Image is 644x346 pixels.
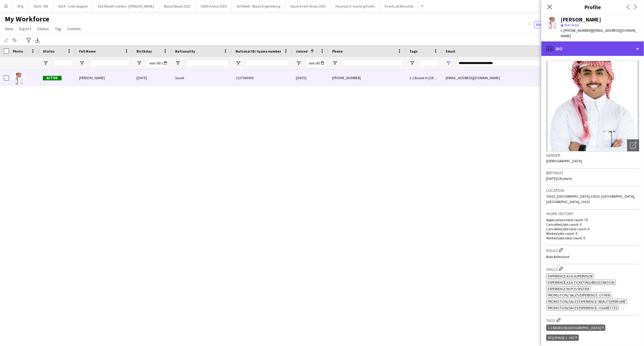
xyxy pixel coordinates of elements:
[307,60,325,67] input: Joined Filter Input
[331,0,380,12] button: Hyundai E-Gaming Event
[13,73,25,85] img: Abdullah albadri
[546,222,639,227] p: Cancelled jobs count: 0
[2,25,16,33] a: View
[235,60,241,66] button: Open Filter Menu
[43,49,55,53] span: Status
[561,28,637,38] span: | [EMAIL_ADDRESS][DOMAIN_NAME]
[136,49,152,53] span: Birthday
[561,17,601,22] div: [PERSON_NAME]
[12,0,29,12] button: SFQ
[546,194,635,204] span: 13613, [GEOGRAPHIC_DATA] 13613, [GEOGRAPHIC_DATA], [GEOGRAPHIC_DATA], 13613
[420,60,438,67] input: Tags Filter Input
[409,49,418,53] span: Tags
[296,49,308,53] span: Joined
[546,317,639,323] h3: Tags
[43,76,62,80] span: Active
[67,26,81,31] span: Comms
[79,49,96,53] span: Full Name
[627,139,639,151] div: Open photos pop-in
[546,247,639,253] h3: Roles
[546,159,582,163] span: [DEMOGRAPHIC_DATA]
[147,60,168,67] input: Birthday Filter Input
[5,26,13,31] span: View
[34,37,41,44] app-action-btn: Export XLSX
[55,26,61,31] span: Tag
[546,153,639,158] h3: Gender
[548,280,614,285] span: Experience as a Ticketing/Registration
[546,335,579,341] div: SFQ Phase 1 - HG
[546,170,639,176] h3: Birthday
[546,236,639,240] p: Worked jobs total count: 0
[406,70,442,86] div: 1.1 Based in [GEOGRAPHIC_DATA], [GEOGRAPHIC_DATA] Phase 1 - HG
[53,25,64,33] a: Tag
[285,0,331,12] button: Saudi Event Show 2025
[133,70,171,86] div: [DATE]
[328,70,406,86] div: [PHONE_NUMBER]
[53,0,93,12] button: SS24 - Crew Support
[235,76,254,80] span: 1137566905
[546,254,569,259] span: Ride Attendant
[79,76,105,80] span: [PERSON_NAME]
[175,49,195,53] span: Nationality
[13,49,23,53] span: Photo
[332,49,343,53] span: Phone
[5,15,49,24] span: My Workforce
[79,60,85,66] button: Open Filter Menu
[25,37,32,44] app-action-btn: Advanced filters
[65,25,83,33] a: Comms
[546,188,639,193] h3: Location
[175,60,181,66] button: Open Filter Menu
[546,231,639,236] p: Worked jobs count: 0
[380,0,419,12] button: EventLab Recruiter
[296,60,301,66] button: Open Filter Menu
[196,0,232,12] button: ONYX Arena 2025
[546,176,572,181] span: [DATE] (18 years)
[17,25,34,33] a: Export
[546,266,639,272] h3: Skills
[332,60,338,66] button: Open Filter Menu
[136,60,142,66] button: Open Filter Menu
[93,0,159,12] button: SS24 Booth Ushers - [PERSON_NAME]
[54,60,72,67] input: Status Filter Input
[292,70,328,86] div: [DATE]
[232,0,285,12] button: Art Week - Black Engineering
[19,26,31,31] span: Export
[29,0,53,12] button: SS24 - VIB
[548,306,617,310] span: Promotion/Sales Experience: Cigarettes
[446,49,455,53] span: Email
[546,227,639,231] p: Cancelled jobs total count: 0
[534,21,564,28] button: Everyone8,124
[90,60,129,67] input: Full Name Filter Input
[159,0,196,12] button: Balad Beast 2025
[446,60,451,66] button: Open Filter Menu
[43,60,48,66] button: Open Filter Menu
[246,60,289,67] input: National ID/ Iqama number Filter Input
[546,325,605,331] div: 1.1 Based in [GEOGRAPHIC_DATA]
[35,25,51,33] a: Status
[186,60,228,67] input: Nationality Filter Input
[564,23,579,27] span: Not rated
[548,293,610,297] span: Promotion/ Sales Experience: Other
[546,61,639,151] img: Crew avatar or photo
[546,211,639,216] h3: Work history
[541,41,644,56] div: Bio
[541,3,644,11] h3: Profile
[548,299,626,304] span: Promotion/Sales Experience: Beauty/Perfume
[343,60,402,67] input: Phone Filter Input
[546,218,639,222] p: Applications total count: 75
[442,70,563,86] div: [EMAIL_ADDRESS][DOMAIN_NAME]
[561,28,592,33] span: t. [PHONE_NUMBER]
[409,60,415,66] button: Open Filter Menu
[548,286,589,291] span: Experience in POS System
[37,26,49,31] span: Status
[171,70,232,86] div: Saudi
[235,49,281,53] span: National ID/ Iqama number
[457,60,559,67] input: Email Filter Input
[548,274,592,278] span: Experience as a Supervisor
